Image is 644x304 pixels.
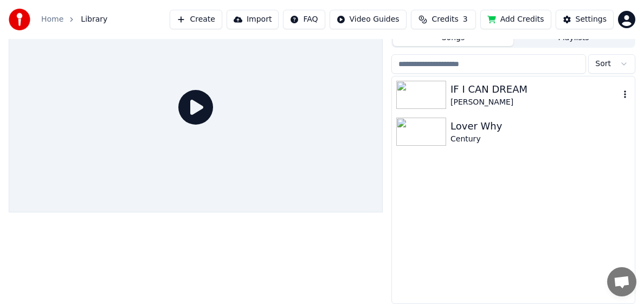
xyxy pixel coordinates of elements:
img: youka [9,9,30,30]
span: 3 [463,14,468,25]
div: IF I CAN DREAM [450,82,620,97]
button: Credits3 [411,10,476,29]
button: Video Guides [330,10,407,29]
div: [PERSON_NAME] [450,97,620,108]
div: Century [450,134,630,145]
div: Settings [576,14,607,25]
nav: breadcrumb [41,14,107,25]
span: Sort [595,59,611,69]
button: Create [170,10,222,29]
div: Open chat [607,267,636,296]
div: Lover Why [450,119,630,134]
button: FAQ [283,10,325,29]
button: Settings [556,10,614,29]
button: Import [227,10,279,29]
button: Add Credits [480,10,551,29]
span: Library [81,14,107,25]
span: Credits [432,14,458,25]
a: Home [41,14,63,25]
